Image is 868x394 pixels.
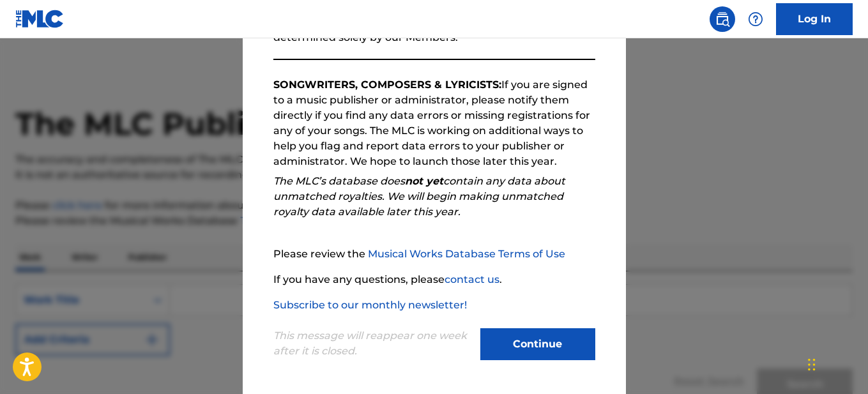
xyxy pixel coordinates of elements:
strong: not yet [405,175,443,187]
p: This message will reappear one week after it is closed. [273,328,473,359]
p: Please review the [273,246,595,262]
button: Continue [480,328,595,360]
img: search [715,11,730,27]
div: Help [743,6,768,32]
iframe: Chat Widget [804,333,868,394]
a: contact us [445,273,499,285]
div: Slepen [808,345,816,384]
a: Musical Works Database Terms of Use [368,248,565,260]
strong: SONGWRITERS, COMPOSERS & LYRICISTS: [273,79,501,91]
p: If you have any questions, please . [273,272,595,287]
a: Log In [776,3,853,35]
div: Chatwidget [804,333,868,394]
img: help [748,11,763,27]
img: MLC Logo [15,10,65,28]
a: Public Search [710,6,735,32]
p: If you are signed to a music publisher or administrator, please notify them directly if you find ... [273,77,595,169]
a: Subscribe to our monthly newsletter! [273,299,467,311]
em: The MLC’s database does contain any data about unmatched royalties. We will begin making unmatche... [273,175,565,218]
